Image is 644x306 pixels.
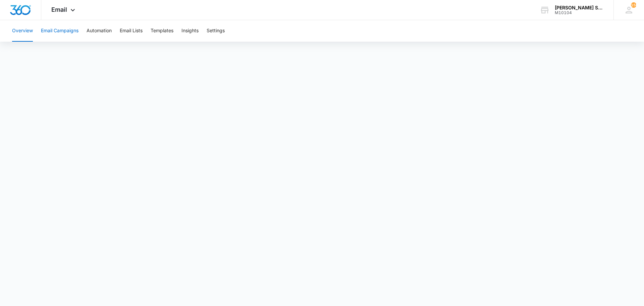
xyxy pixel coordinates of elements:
[120,20,143,42] button: Email Lists
[51,6,67,13] span: Email
[87,20,112,42] button: Automation
[181,20,199,42] button: Insights
[631,2,636,8] div: notifications count
[555,10,604,15] div: account id
[12,20,33,42] button: Overview
[555,5,604,10] div: account name
[151,20,173,42] button: Templates
[207,20,225,42] button: Settings
[631,2,636,8] span: 150
[41,20,78,42] button: Email Campaigns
